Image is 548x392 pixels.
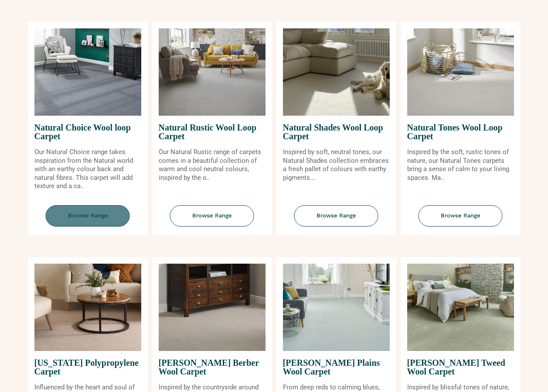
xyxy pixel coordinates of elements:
a: Browse Range [152,205,272,235]
img: Natural Shades Wool Loop Carpet [283,28,390,116]
span: [PERSON_NAME] Tweed Wool Carpet [407,351,514,383]
a: Browse Range [276,205,396,235]
span: Browse Range [46,205,130,227]
img: Tomkinson Berber Wool Carpet [159,264,265,351]
img: Natural Rustic Wool Loop Carpet [159,28,265,116]
p: Our Natural Rustic range of carpets comes in a beautiful collection of warm and cool neutral colo... [159,148,265,182]
p: Inspired by soft, neutral tones, our Natural Shades collection embraces a fresh pallet of colours... [283,148,390,182]
span: Browse Range [294,205,378,227]
span: Browse Range [419,205,503,227]
span: Natural Choice Wool loop Carpet [34,116,141,148]
span: Natural Rustic Wool Loop Carpet [159,116,265,148]
span: Natural Shades Wool Loop Carpet [283,116,390,148]
span: [PERSON_NAME] Berber Wool Carpet [159,351,265,383]
span: [US_STATE] Polypropylene Carpet [34,351,141,383]
a: Browse Range [28,205,148,235]
span: Browse Range [170,205,254,227]
span: Natural Tones Wool Loop Carpet [407,116,514,148]
span: [PERSON_NAME] Plains Wool Carpet [283,351,390,383]
p: Inspired by the soft, rustic tones of nature, our Natural Tones carpets bring a sense of calm to ... [407,148,514,182]
img: Tomkinson Plains Wool Carpet [283,264,390,351]
img: Puerto Rico Polypropylene Carpet [34,264,141,351]
p: Our Natural Choice range takes inspiration from the Natural world with an earthy colour back and ... [34,148,141,191]
a: Browse Range [401,205,521,235]
img: Tomkinson Tweed Wool Carpet [407,264,514,351]
img: Natural Choice Wool loop Carpet [34,28,141,116]
img: Natural Tones Wool Loop Carpet [407,28,514,116]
